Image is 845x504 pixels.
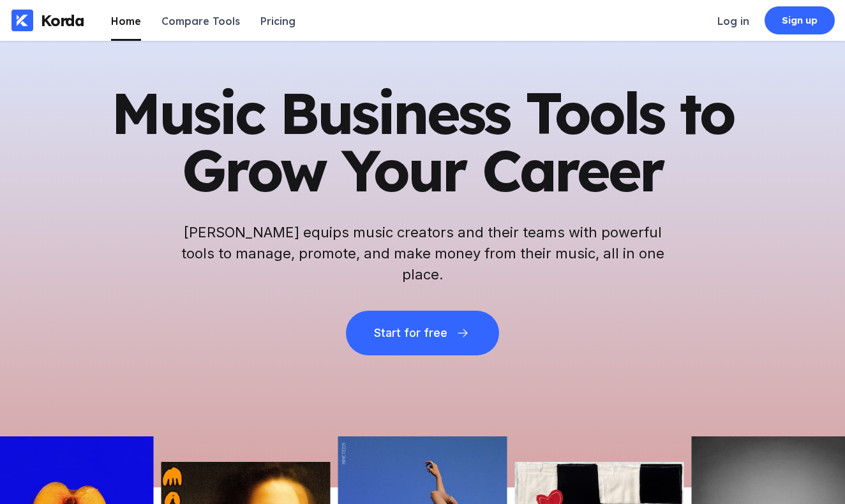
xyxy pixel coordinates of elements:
div: Start for free [374,327,447,339]
div: Pricing [260,15,295,27]
div: Korda [41,11,84,30]
div: Compare Tools [161,15,240,27]
div: Home [111,15,141,27]
h2: [PERSON_NAME] equips music creators and their teams with powerful tools to manage, promote, and m... [180,222,665,285]
div: Sign up [782,14,818,27]
div: Log in [717,15,749,27]
button: Start for free [346,311,499,355]
a: Sign up [765,6,835,34]
h1: Music Business Tools to Grow Your Career [110,84,735,199]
